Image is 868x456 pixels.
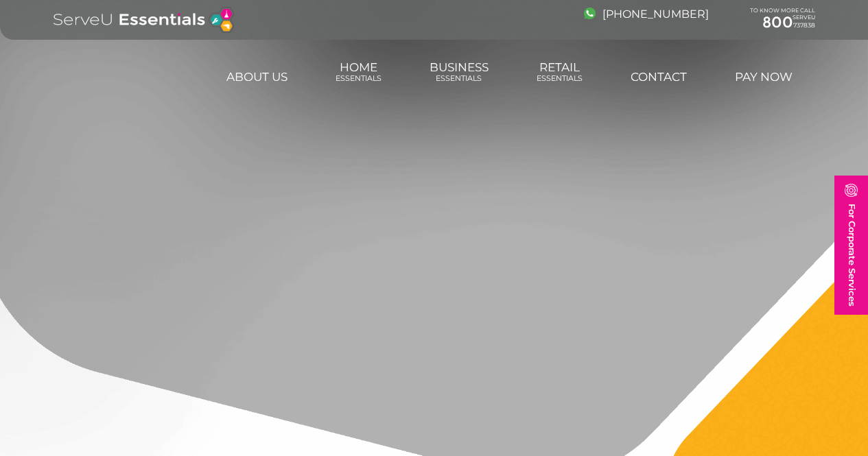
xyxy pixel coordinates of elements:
[762,13,793,32] span: 800
[336,74,382,83] span: Essentials
[584,8,709,21] a: [PHONE_NUMBER]
[629,63,689,91] a: Contact
[537,74,583,83] span: Essentials
[845,184,858,197] img: image
[430,74,489,83] span: Essentials
[427,53,491,91] a: BusinessEssentials
[333,53,384,91] a: HomeEssentials
[224,63,290,91] a: About us
[584,8,596,19] img: image
[733,63,795,91] a: Pay Now
[54,7,234,33] img: logo
[750,14,815,32] a: 800737838
[834,176,868,315] a: For Corporate Services
[750,8,815,32] div: TO KNOW MORE CALL SERVEU
[535,53,585,91] a: RetailEssentials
